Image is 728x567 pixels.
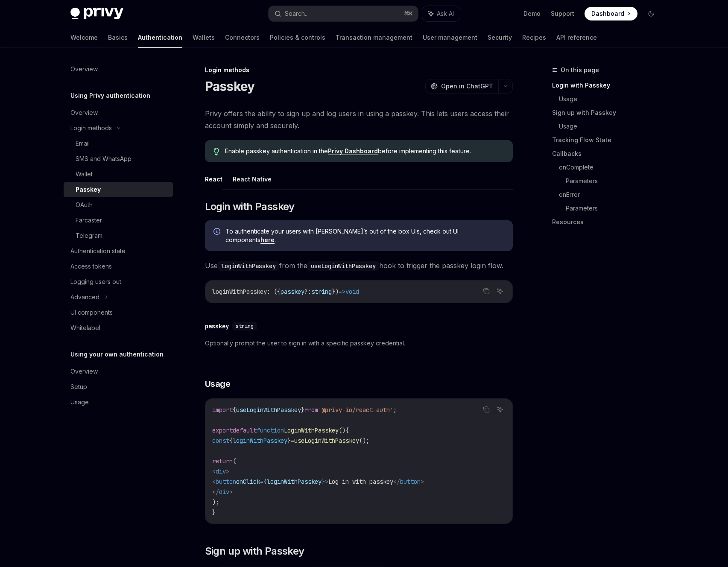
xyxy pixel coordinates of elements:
span: } [322,478,325,485]
span: = [260,478,263,485]
span: ?: [304,288,311,295]
span: > [325,478,328,485]
button: Copy the contents from the code block [481,286,492,297]
span: (); [359,437,369,444]
div: Overview [70,366,98,377]
div: UI components [70,307,113,318]
span: > [229,488,233,496]
span: > [226,468,229,475]
h5: Using Privy authentication [70,91,150,101]
div: Telegram [76,231,102,241]
div: Search... [285,9,309,19]
span: Log in with passkey [328,478,393,485]
a: Authentication [138,27,182,48]
span: { [345,427,349,434]
span: } [287,437,291,444]
span: }) [332,288,339,295]
div: passkey [205,322,229,330]
a: Policies & controls [270,27,325,48]
div: Farcaster [76,215,102,225]
a: UI components [64,305,173,320]
div: Whitelabel [70,323,100,333]
span: loginWithPasskey [267,478,322,485]
a: Overview [64,105,173,120]
span: } [301,406,304,414]
div: Passkey [76,184,101,195]
span: passkey [281,288,304,295]
span: import [212,406,233,414]
span: loginWithPasskey [233,437,287,444]
a: Passkey [64,182,173,197]
span: ; [393,406,397,414]
a: SMS and WhatsApp [64,151,173,167]
span: => [339,288,345,295]
button: Open in ChatGPT [425,79,498,94]
span: onClick [236,478,260,485]
button: Toggle dark mode [644,7,658,20]
a: Security [488,27,512,48]
a: Demo [523,9,541,18]
span: button [216,478,236,485]
a: Usage [64,395,173,410]
a: Access tokens [64,259,173,274]
a: Setup [64,379,173,395]
a: Transaction management [336,27,412,48]
a: onError [559,188,665,202]
div: Overview [70,108,98,118]
span: LoginWithPasskey [284,427,339,434]
h5: Using your own authentication [70,349,164,359]
span: export [212,427,233,434]
div: Login methods [205,66,513,74]
a: Welcome [70,27,98,48]
div: Login methods [70,123,112,133]
span: Privy offers the ability to sign up and log users in using a passkey. This lets users access thei... [205,108,513,132]
span: ); [212,498,219,506]
span: Use from the hook to trigger the passkey login flow. [205,260,513,272]
span: Login with Passkey [205,200,295,213]
span: Enable passkey authentication in the before implementing this feature. [225,147,504,155]
span: { [229,437,233,444]
svg: Info [213,228,222,237]
a: Overview [64,364,173,379]
a: Logging users out [64,274,173,289]
button: React Native [233,169,272,189]
div: SMS and WhatsApp [76,154,132,164]
code: loginWithPasskey [218,261,279,271]
a: Usage [559,92,665,106]
a: here [260,236,275,244]
span: { [263,478,267,485]
div: Usage [70,397,89,407]
span: button [400,478,421,485]
a: Support [551,9,574,18]
a: Farcaster [64,213,173,228]
span: { [233,406,236,414]
div: Setup [70,382,87,392]
span: ( [233,457,236,465]
span: < [212,478,216,485]
a: API reference [556,27,597,48]
span: </ [393,478,400,485]
a: Parameters [566,202,665,215]
a: OAuth [64,197,173,213]
a: Authentication state [64,243,173,259]
a: Privy Dashboard [328,147,378,155]
span: Sign up with Passkey [205,544,304,558]
button: Ask AI [494,404,506,415]
div: Authentication state [70,246,126,256]
span: string [236,323,254,330]
div: Wallet [76,169,93,179]
span: Usage [205,378,231,390]
a: Email [64,136,173,151]
a: Overview [64,61,173,77]
img: dark logo [70,8,123,20]
span: const [212,437,229,444]
span: function [257,427,284,434]
a: Tracking Flow State [552,133,665,147]
span: default [233,427,257,434]
svg: Tip [213,148,219,155]
span: div [216,468,226,475]
span: return [212,457,233,465]
span: Dashboard [591,9,624,18]
div: Logging users out [70,277,121,287]
span: To authenticate your users with [PERSON_NAME]’s out of the box UIs, check out UI components . [225,227,504,244]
